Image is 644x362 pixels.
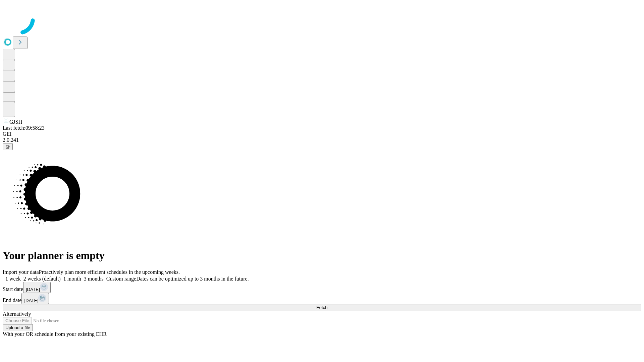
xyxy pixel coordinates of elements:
[23,276,61,282] span: 2 weeks (default)
[3,311,31,317] span: Alternatively
[3,143,13,150] button: @
[316,305,327,310] span: Fetch
[3,293,641,304] div: End date
[3,304,641,311] button: Fetch
[63,276,81,282] span: 1 month
[9,119,22,125] span: GJSH
[26,287,40,292] span: [DATE]
[3,324,33,331] button: Upload a file
[3,125,45,131] span: Last fetch: 09:58:23
[23,282,51,293] button: [DATE]
[136,276,249,282] span: Dates can be optimized up to 3 months in the future.
[3,249,641,262] h1: Your planner is empty
[5,276,21,282] span: 1 week
[3,137,641,143] div: 2.0.241
[3,331,107,337] span: With your OR schedule from your existing EHR
[3,282,641,293] div: Start date
[3,131,641,137] div: GEI
[39,269,180,275] span: Proactively plan more efficient schedules in the upcoming weeks.
[5,144,10,149] span: @
[24,298,38,303] span: [DATE]
[106,276,136,282] span: Custom range
[21,293,49,304] button: [DATE]
[84,276,104,282] span: 3 months
[3,269,39,275] span: Import your data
